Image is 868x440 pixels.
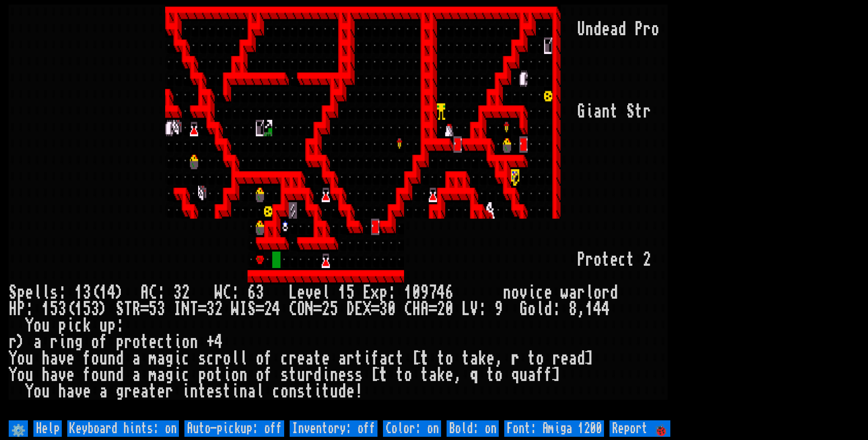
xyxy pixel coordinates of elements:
div: p [198,367,206,383]
div: ( [66,301,75,317]
div: 1 [404,284,412,301]
div: : [388,284,396,301]
div: 2 [182,284,190,301]
div: c [388,350,396,367]
div: S [116,301,124,317]
div: : [157,284,165,301]
div: f [544,367,552,383]
div: p [108,317,116,334]
div: 0 [445,301,453,317]
div: ] [585,350,593,367]
div: o [231,367,239,383]
div: = [198,301,206,317]
div: T [190,301,198,317]
div: = [140,301,149,317]
div: x [371,284,379,301]
div: o [651,21,659,38]
div: a [132,367,140,383]
div: e [445,367,453,383]
div: 3 [91,301,99,317]
div: 5 [83,301,91,317]
div: v [58,367,66,383]
div: a [99,383,108,400]
div: L [289,284,297,301]
div: t [355,350,363,367]
div: o [17,367,25,383]
div: i [528,284,536,301]
div: : [552,301,561,317]
input: Inventory: off [290,420,377,437]
div: 9 [421,284,429,301]
div: n [239,367,248,383]
div: r [346,350,355,367]
div: W [231,301,239,317]
input: ⚙️ [9,420,28,437]
div: o [536,350,544,367]
div: p [116,334,124,350]
div: 4 [272,301,280,317]
div: t [140,334,149,350]
div: 4 [437,284,445,301]
div: s [346,367,355,383]
div: 6 [248,284,256,301]
div: ) [99,301,108,317]
div: C [404,301,412,317]
div: 2 [322,301,330,317]
div: W [215,284,223,301]
div: 2 [215,301,223,317]
div: ( [91,284,99,301]
div: t [610,103,618,120]
div: a [50,367,58,383]
div: u [99,350,108,367]
input: Bold: on [447,420,499,437]
div: 5 [149,301,157,317]
div: , [495,350,503,367]
div: m [149,350,157,367]
div: H [9,301,17,317]
div: o [593,284,602,301]
div: e [66,350,75,367]
div: e [149,334,157,350]
div: k [437,367,445,383]
div: [ [371,367,379,383]
div: V [470,301,478,317]
div: r [9,334,17,350]
div: d [610,284,618,301]
div: a [338,350,346,367]
div: 3 [83,284,91,301]
div: 3 [157,301,165,317]
div: 4 [593,301,602,317]
div: 8 [569,301,577,317]
div: 5 [346,284,355,301]
div: 2 [437,301,445,317]
div: v [75,383,83,400]
div: i [322,367,330,383]
div: U [577,21,585,38]
div: d [544,301,552,317]
div: d [593,21,602,38]
div: e [322,350,330,367]
div: i [58,334,66,350]
div: 1 [338,284,346,301]
input: Color: on [383,420,441,437]
div: : [231,284,239,301]
div: c [206,350,215,367]
div: g [165,350,173,367]
div: r [124,383,132,400]
div: n [190,334,198,350]
div: o [511,284,519,301]
div: t [602,252,610,268]
div: f [264,350,272,367]
div: g [165,367,173,383]
div: I [173,301,182,317]
div: g [116,383,124,400]
div: : [478,301,486,317]
div: r [602,284,610,301]
div: r [215,350,223,367]
div: t [626,252,635,268]
div: n [108,367,116,383]
div: l [322,284,330,301]
div: l [536,301,544,317]
div: T [124,301,132,317]
div: n [108,350,116,367]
